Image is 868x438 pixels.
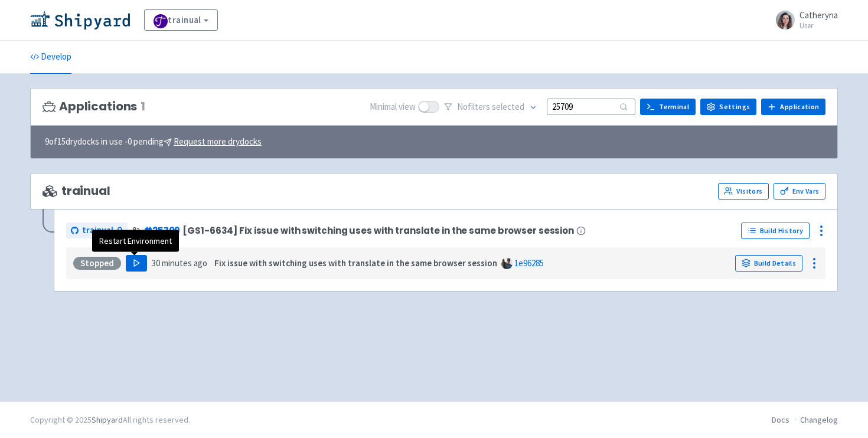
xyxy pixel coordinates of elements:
[43,100,145,113] h3: Applications
[735,255,802,272] a: Build Details
[800,414,838,425] a: Changelog
[370,100,416,114] span: Minimal view
[547,99,635,115] input: Search...
[741,223,810,239] a: Build History
[761,99,825,115] a: Application
[30,41,71,74] a: Develop
[182,225,574,236] span: [GS1-6634] Fix issue with switching uses with translate in the same browser session
[640,99,696,115] a: Terminal
[143,224,180,237] a: #25709
[214,257,497,269] strong: Fix issue with switching uses with translate in the same browser session
[800,9,838,21] span: Catheryna
[66,223,128,238] a: trainual
[73,257,121,270] div: Stopped
[772,414,789,425] a: Docs
[141,100,145,113] span: 1
[82,224,113,237] span: trainual
[30,414,190,426] div: Copyright © 2025 All rights reserved.
[800,22,838,30] small: User
[144,9,218,31] a: trainual
[774,183,825,200] a: Env Vars
[700,99,756,115] a: Settings
[43,184,110,198] span: trainual
[514,257,544,269] a: 1e96285
[492,101,524,112] span: selected
[718,183,769,200] a: Visitors
[174,136,262,147] u: Request more drydocks
[769,11,838,30] a: Catheryna User
[126,255,147,272] button: Play
[92,414,123,425] a: Shipyard
[457,100,524,114] span: No filter s
[45,135,262,149] span: 9 of 15 drydocks in use - 0 pending
[30,11,130,30] img: Shipyard logo
[152,257,207,269] time: 30 minutes ago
